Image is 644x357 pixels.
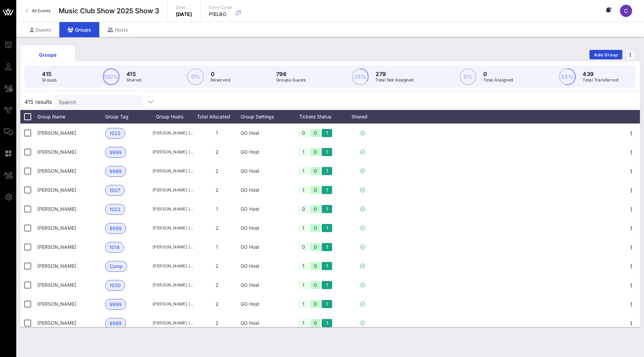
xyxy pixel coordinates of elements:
[176,11,192,18] p: [DATE]
[322,186,332,194] div: 1
[153,149,193,155] span: [PERSON_NAME] ([PERSON_NAME][EMAIL_ADDRESS][DOMAIN_NAME])
[322,300,332,308] div: 1
[241,257,288,276] div: GO Host
[322,243,332,251] div: 1
[310,243,321,251] div: 0
[589,50,622,59] button: Add Group
[32,8,51,13] span: All Events
[109,147,122,157] span: 9999
[153,301,193,307] span: [PERSON_NAME] ([EMAIL_ADDRESS][DOMAIN_NAME])
[298,148,309,156] div: 1
[298,205,309,213] div: 0
[310,129,321,137] div: 0
[26,51,70,58] div: Groups
[298,243,309,251] div: 0
[583,70,618,78] p: 439
[310,281,321,289] div: 0
[109,242,120,252] span: 1014
[37,149,76,155] span: Adam Greenhagen
[241,181,288,200] div: GO Host
[211,77,230,83] p: Reserved
[109,280,121,290] span: 1030
[276,70,306,78] p: 796
[105,110,153,124] div: Group Tag
[216,282,219,288] span: 2
[310,224,321,232] div: 0
[37,187,76,193] span: Al Welch
[37,301,76,307] span: Allison Brown
[298,262,309,270] div: 1
[298,300,309,308] div: 1
[483,77,513,83] p: Total Assigned
[176,4,192,11] p: Date
[59,6,159,16] span: Music Club Show 2025 Show 3
[241,314,288,333] div: GO Host
[153,225,193,231] span: [PERSON_NAME] ([PERSON_NAME][EMAIL_ADDRESS][DOMAIN_NAME])
[298,167,309,175] div: 1
[322,148,332,156] div: 1
[241,143,288,162] div: GO Host
[216,225,219,231] span: 2
[276,77,306,83] p: Groups Guests
[24,98,52,106] span: 415 results
[310,300,321,308] div: 0
[109,223,122,233] span: 9999
[216,206,218,212] span: 1
[109,204,121,214] span: 1022
[216,320,219,326] span: 2
[42,77,57,83] p: Groups
[37,110,105,124] div: Group Name
[583,77,618,83] p: Total Transferred
[37,225,76,231] span: Alex Quarrier
[298,319,309,327] div: 1
[594,52,618,57] span: Add Group
[310,167,321,175] div: 0
[322,205,332,213] div: 1
[109,318,122,328] span: 9999
[376,77,414,83] p: Total Not Assigned
[322,129,332,137] div: 1
[153,110,193,124] div: Group Hosts
[37,168,76,174] span: Adam Snelling
[153,130,193,136] span: [PERSON_NAME] ([EMAIL_ADDRESS][DOMAIN_NAME])
[37,282,76,288] span: Ali Summerville
[241,238,288,257] div: GO Host
[153,263,193,269] span: [PERSON_NAME] ([PERSON_NAME][EMAIL_ADDRESS][PERSON_NAME][DOMAIN_NAME])
[216,168,219,174] span: 2
[126,70,141,78] p: 415
[310,205,321,213] div: 0
[37,244,76,250] span: Alexander G Kelly
[241,295,288,314] div: GO Host
[298,129,309,137] div: 0
[59,22,99,37] div: Groups
[298,281,309,289] div: 1
[298,224,309,232] div: 1
[310,319,321,327] div: 0
[22,22,59,37] div: Guests
[241,276,288,295] div: GO Host
[153,168,193,174] span: [PERSON_NAME] ([PERSON_NAME][EMAIL_ADDRESS][PERSON_NAME][DOMAIN_NAME])
[322,281,332,289] div: 1
[153,282,193,288] span: [PERSON_NAME] ([EMAIL_ADDRESS][DOMAIN_NAME])
[310,262,321,270] div: 0
[310,148,321,156] div: 0
[153,187,193,193] span: [PERSON_NAME] ([EMAIL_ADDRESS][DOMAIN_NAME])
[109,185,120,195] span: 1007
[109,128,121,138] span: 1022
[241,124,288,143] div: GO Host
[209,11,232,18] p: P1ELBO
[216,187,219,193] span: 2
[322,262,332,270] div: 1
[298,186,309,194] div: 1
[216,244,218,250] span: 1
[310,186,321,194] div: 0
[126,77,141,83] p: Shared
[211,70,230,78] p: 0
[109,261,123,271] span: Comp
[153,206,193,212] span: [PERSON_NAME] ([PERSON_NAME][EMAIL_ADDRESS][PERSON_NAME][DOMAIN_NAME])
[322,167,332,175] div: 1
[37,130,76,136] span: Adam Greene
[241,110,288,124] div: Group Settings
[153,320,193,326] span: [PERSON_NAME] ([EMAIL_ADDRESS][DOMAIN_NAME])
[209,4,232,11] p: Event Code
